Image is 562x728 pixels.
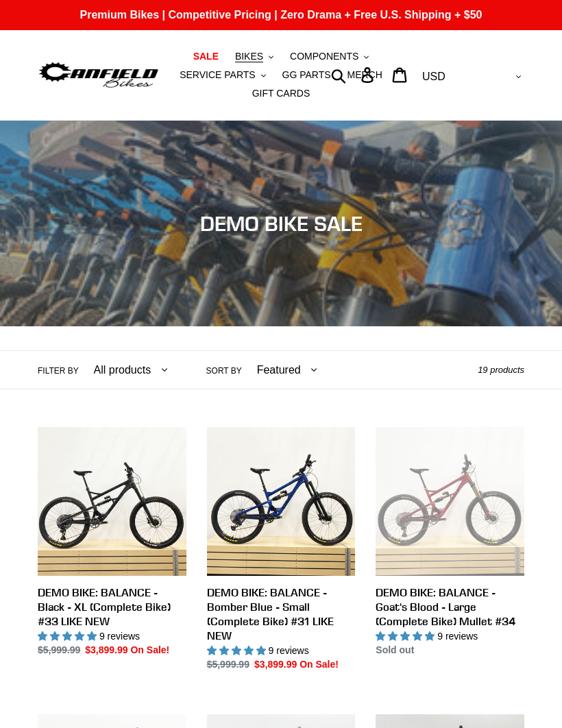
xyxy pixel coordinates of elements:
[290,51,358,62] span: COMPONENTS
[193,51,219,62] span: SALE
[245,84,317,103] a: GIFT CARDS
[200,211,363,236] span: DEMO BIKE SALE
[38,365,79,377] label: Filter by
[228,47,280,66] button: BIKES
[235,51,263,62] span: BIKES
[38,60,160,90] img: Canfield Bikes
[206,365,242,377] label: Sort by
[186,47,225,66] a: SALE
[478,365,524,375] span: 19 products
[282,69,331,81] span: GG PARTS
[283,47,376,66] button: COMPONENTS
[173,66,272,84] button: SERVICE PARTS
[252,88,310,99] span: GIFT CARDS
[276,66,338,84] a: GG PARTS
[180,69,255,81] span: SERVICE PARTS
